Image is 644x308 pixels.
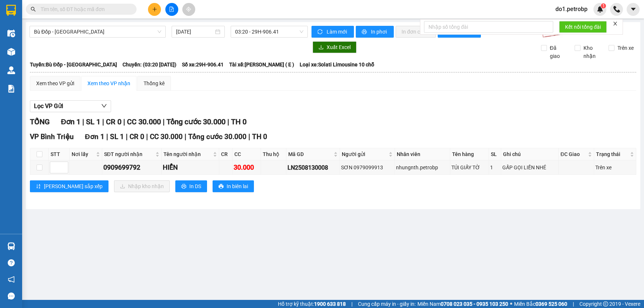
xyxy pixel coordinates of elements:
[233,148,261,160] th: CC
[596,150,628,158] span: Trạng thái
[103,162,160,173] div: 0909699792
[510,302,512,305] span: ⚪️
[248,132,250,141] span: |
[286,160,340,175] td: LN2508130008
[581,44,603,60] span: Kho nhận
[613,6,620,13] img: phone-icon
[502,163,557,172] div: GẤP GỌI LIỀN NHÉ
[34,101,63,111] span: Lọc VP Gửi
[181,184,186,190] span: printer
[186,7,191,12] span: aim
[595,163,635,172] div: Trên xe
[613,21,618,26] span: close
[7,66,15,74] img: warehouse-icon
[561,150,587,158] span: ĐC Giao
[535,301,567,307] strong: 0369 525 060
[602,3,605,8] span: 1
[61,117,80,126] span: Đơn 1
[87,79,130,87] div: Xem theo VP nhận
[514,300,567,308] span: Miền Bắc
[597,6,603,13] img: icon-new-feature
[252,132,267,141] span: TH 0
[104,150,154,158] span: SĐT người nhận
[163,117,165,126] span: |
[327,28,348,36] span: Làm mới
[85,132,104,141] span: Đơn 1
[227,182,248,190] span: In biên lai
[218,184,224,190] span: printer
[227,117,229,126] span: |
[229,60,294,69] span: Tài xế: [PERSON_NAME] ( E )
[36,79,74,87] div: Xem theo VP gửi
[126,132,128,141] span: |
[176,28,214,36] input: 14/08/2025
[342,150,388,158] span: Người gửi
[489,148,501,160] th: SL
[102,160,162,175] td: 0909699792
[165,3,178,16] button: file-add
[166,117,225,126] span: Tổng cước 30.000
[231,117,247,126] span: TH 0
[30,117,50,126] span: TỔNG
[396,26,436,38] button: In đơn chọn
[188,132,247,141] span: Tổng cước 30.000
[261,148,286,160] th: Thu hộ
[7,242,15,250] img: warehouse-icon
[182,3,195,16] button: aim
[30,132,74,141] span: VP Bình Triệu
[362,29,368,35] span: printer
[72,150,94,158] span: Nơi lấy
[300,60,374,69] span: Loại xe: Solati Limousine 10 chỗ
[8,276,15,283] span: notification
[152,7,157,12] span: plus
[163,162,218,173] div: HIỂN
[102,117,104,126] span: |
[234,162,259,173] div: 30.000
[603,301,608,307] span: copyright
[501,148,559,160] th: Ghi chú
[110,132,124,141] span: SL 1
[396,163,449,172] div: nhungnth.petrobp
[127,117,161,126] span: CC 30.000
[146,132,148,141] span: |
[106,117,121,126] span: CR 0
[8,293,15,300] span: message
[351,300,352,308] span: |
[395,148,450,160] th: Nhân viên
[148,3,161,16] button: plus
[7,30,15,37] img: warehouse-icon
[287,163,338,172] div: LN2508130008
[41,5,128,13] input: Tìm tên, số ĐT hoặc mã đơn
[44,182,103,190] span: [PERSON_NAME] sắp xếp
[550,4,593,14] span: do1.petrobp
[175,180,207,192] button: printerIn DS
[36,184,41,190] span: sort-ascending
[163,150,212,158] span: Tên người nhận
[49,148,70,160] th: STT
[213,180,254,192] button: printerIn biên lai
[82,117,84,126] span: |
[630,6,637,13] span: caret-down
[573,300,574,308] span: |
[123,117,125,126] span: |
[317,29,324,35] span: sync
[30,100,111,112] button: Lọc VP Gửi
[559,21,607,33] button: Kết nối tổng đài
[358,300,416,308] span: Cung cấp máy in - giấy in:
[327,43,351,51] span: Xuất Excel
[130,132,144,141] span: CR 0
[7,48,15,56] img: warehouse-icon
[189,182,201,190] span: In DS
[106,132,108,141] span: |
[318,45,324,51] span: download
[123,60,176,69] span: Chuyến: (03:20 [DATE])
[30,180,109,192] button: sort-ascending[PERSON_NAME] sắp xếp
[30,62,117,68] b: Tuyến: Bù Đốp - [GEOGRAPHIC_DATA]
[547,44,569,60] span: Đã giao
[34,26,161,37] span: Bù Đốp - Hồ Chí Minh
[417,300,508,308] span: Miền Nam
[31,7,36,12] span: search
[314,301,346,307] strong: 1900 633 818
[162,160,220,175] td: HIỂN
[235,26,303,37] span: 03:20 - 29H-906.41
